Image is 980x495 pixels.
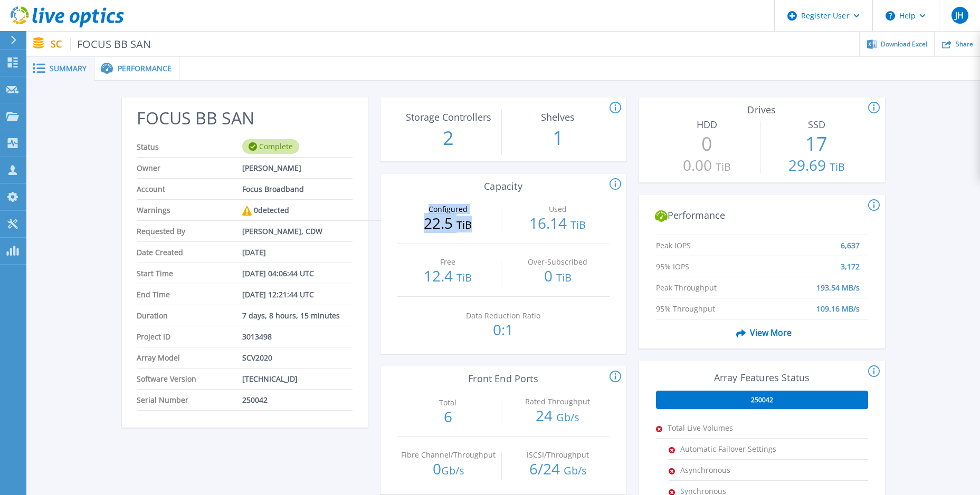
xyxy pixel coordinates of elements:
p: 0 [397,461,499,478]
div: 0 detected [242,200,289,221]
span: Share [956,41,973,47]
span: 250042 [751,396,773,404]
span: View More [732,323,792,343]
p: Total [399,399,496,406]
span: [DATE] [242,242,266,263]
p: Fibre Channel/Throughput [400,451,497,459]
span: TiB [830,160,845,174]
span: Peak IOPS [656,235,763,245]
p: iSCSI/Throughput [510,451,606,459]
span: 3013498 [242,326,272,347]
span: 193.54 MB/s [816,277,860,287]
span: Performance [118,65,172,72]
span: Software Version [137,368,242,389]
p: 0 [656,130,758,158]
h3: HDD [656,119,758,130]
span: Status [137,137,242,157]
p: Configured [399,206,496,213]
h3: SSD [766,119,868,130]
span: 250042 [242,390,268,410]
span: Gb/s [556,410,579,424]
span: SCV2020 [242,347,272,368]
span: Warnings [137,200,242,220]
span: [TECHNICAL_ID] [242,368,298,389]
p: Used [509,206,606,213]
p: Over-Subscribed [509,258,606,266]
p: Storage Controllers [400,112,497,122]
p: 0.00 [656,158,758,174]
p: 1 [507,124,609,152]
p: 2 [397,124,499,152]
span: 3,172 [841,256,860,266]
span: Download Excel [881,41,927,47]
span: Peak Throughput [656,277,763,287]
p: 6 [397,409,499,424]
span: 6,637 [841,235,860,245]
span: FOCUS BB SAN [70,38,151,50]
p: 0 [507,268,608,285]
h2: FOCUS BB SAN [137,109,352,128]
span: 95% Throughput [656,298,763,308]
span: End Time [137,284,242,305]
span: Start Time [137,263,242,284]
span: [PERSON_NAME] [242,158,301,178]
p: 24 [507,408,608,425]
span: Gb/s [441,463,464,478]
span: Date Created [137,242,242,263]
span: [DATE] 12:21:44 UTC [242,284,314,305]
p: 12.4 [397,268,499,285]
span: Focus Broadband [242,179,304,199]
span: TiB [456,218,472,232]
p: Rated Throughput [509,398,606,405]
p: SC [51,38,151,50]
span: Summary [50,65,87,72]
p: Shelves [510,112,606,122]
span: [DATE] 04:06:44 UTC [242,263,314,284]
p: 29.69 [766,158,868,174]
span: TiB [456,270,472,285]
span: Gb/s [564,463,587,478]
p: Data Reduction Ratio [455,312,551,319]
span: Project ID [137,326,242,347]
span: Array Model [137,347,242,368]
div: Complete [242,139,299,154]
span: 7 days, 8 hours, 15 minutes [242,305,340,326]
p: 22.5 [397,216,499,232]
h2: Performance [655,210,869,222]
p: 16.14 [507,216,608,232]
span: TiB [570,218,586,232]
span: Requested By [137,221,242,241]
span: Duration [137,305,242,326]
span: TiB [716,160,731,174]
p: 17 [766,130,868,158]
span: Account [137,179,242,199]
span: Total Live Volumes [668,418,773,438]
p: Free [399,258,496,266]
span: 95% IOPS [656,256,763,266]
h3: Array Features Status [656,372,868,383]
p: 0:1 [452,322,554,337]
span: [PERSON_NAME], CDW [242,221,322,241]
span: 109.16 MB/s [816,298,860,308]
span: Owner [137,158,242,178]
p: 6 / 24 [507,461,609,478]
span: Asynchronous [680,460,786,480]
span: JH [955,11,964,20]
span: Automatic Failover Settings [680,439,786,459]
span: TiB [556,270,572,285]
span: Serial Number [137,390,242,410]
